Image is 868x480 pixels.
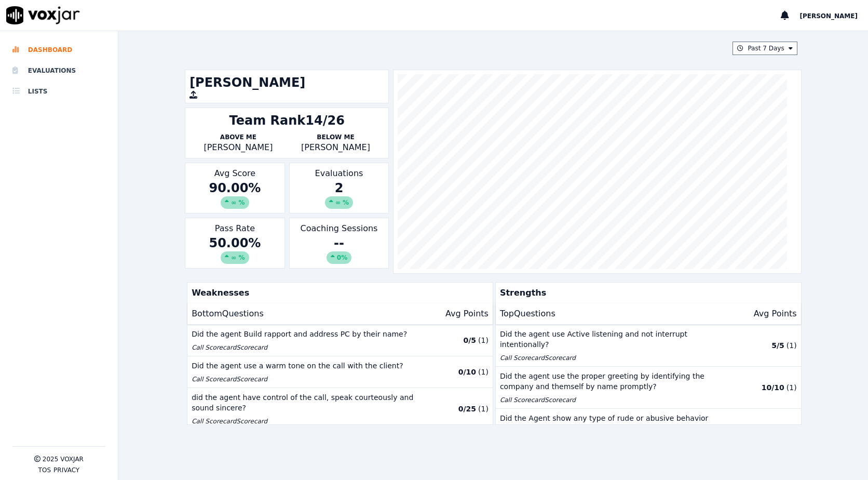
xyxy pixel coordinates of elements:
p: ( 1 ) [478,404,489,414]
p: Did the agent use Active listening and not interrupt intentionally? [500,329,723,350]
p: Call Scorecard Scorecard [192,343,414,352]
p: [PERSON_NAME] [287,141,385,154]
p: Above Me [189,133,287,141]
div: -- [294,235,385,264]
p: Below Me [287,133,385,141]
div: 0% [327,251,351,264]
button: Past 7 Days [733,42,797,55]
a: Lists [12,81,105,102]
p: 0 / 25 [458,404,476,414]
button: Did the agent Build rapport and address PC by their name? Call ScorecardScorecard 0/5 (1) [187,325,493,356]
p: Bottom Questions [192,308,264,320]
p: Call Scorecard Scorecard [500,396,723,404]
p: Did the agent use a warm tone on the call with the client? [192,361,414,371]
div: ∞ % [221,196,249,209]
p: Did the agent Build rapport and address PC by their name? [192,329,414,339]
h1: [PERSON_NAME] [189,74,384,91]
div: ∞ % [221,251,249,264]
p: ( 1 ) [478,367,489,377]
p: Call Scorecard Scorecard [192,417,414,425]
p: 5 / 5 [771,340,784,351]
p: ( 1 ) [786,340,797,351]
div: Coaching Sessions [289,218,389,269]
button: TOS [38,466,51,474]
p: 10 / 10 [762,382,784,393]
p: Weaknesses [187,283,489,303]
div: 90.00 % [189,180,280,209]
p: Avg Points [445,308,489,320]
div: Evaluations [289,163,389,214]
p: Strengths [496,283,797,303]
span: [PERSON_NAME] [799,12,858,20]
p: did the agent have control of the call, speak courteously and sound sincere? [192,392,414,413]
p: [PERSON_NAME] [189,141,287,154]
div: Avg Score [185,163,285,214]
p: Did the agent use the proper greeting by identifying the company and themself by name promptly? [500,371,723,392]
button: Did the agent use a warm tone on the call with the client? Call ScorecardScorecard 0/10 (1) [187,356,493,388]
div: Pass Rate [185,218,285,269]
div: ∞ % [325,196,353,209]
p: ( 1 ) [478,335,489,345]
p: Call Scorecard Scorecard [192,375,414,383]
button: Did the agent use the proper greeting by identifying the company and themself by name promptly? C... [496,367,801,409]
p: 0 / 10 [458,367,476,377]
button: Did the Agent show any type of rude or abusive behavior during the call Call ScorecardScorecard 0... [496,409,801,451]
button: Privacy [53,466,79,474]
button: did the agent have control of the call, speak courteously and sound sincere? Call ScorecardScorec... [187,388,493,430]
p: Avg Points [754,308,797,320]
div: Team Rank 14/26 [229,112,345,129]
img: voxjar logo [6,6,80,24]
button: Did the agent use Active listening and not interrupt intentionally? Call ScorecardScorecard 5/5 (1) [496,325,801,367]
a: Evaluations [12,60,105,81]
a: Dashboard [12,39,105,60]
button: [PERSON_NAME] [799,9,868,22]
div: 50.00 % [189,235,280,264]
p: Did the Agent show any type of rude or abusive behavior during the call [500,413,723,434]
p: Top Questions [500,308,555,320]
p: 2025 Voxjar [43,455,84,463]
p: Call Scorecard Scorecard [500,354,723,362]
p: ( 1 ) [786,382,797,393]
div: 2 [294,180,385,209]
p: 0 / 5 [463,335,476,345]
